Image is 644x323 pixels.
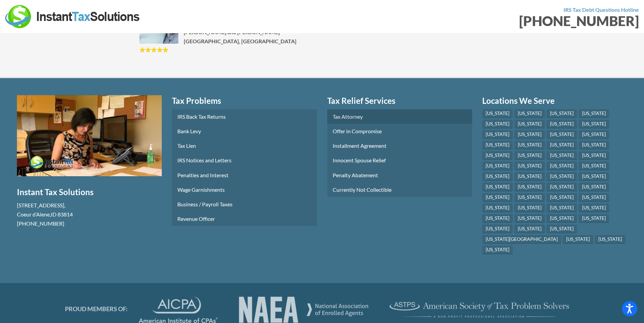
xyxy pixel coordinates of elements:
a: [US_STATE] [595,235,625,244]
a: Offer in Compromise [327,124,472,138]
a: [US_STATE] [482,130,513,139]
a: [US_STATE] [579,141,609,149]
a: [US_STATE] [547,183,577,191]
a: [US_STATE] [514,204,545,212]
a: [US_STATE] [482,141,513,149]
a: [US_STATE] [579,204,609,212]
a: [US_STATE] [547,109,577,118]
a: [US_STATE] [579,120,609,129]
a: [US_STATE] [514,172,545,181]
img: ASTPS Logo [390,302,569,318]
a: [US_STATE] [547,214,577,223]
a: [US_STATE] [514,183,545,191]
a: [US_STATE] [514,214,545,223]
a: [US_STATE] [482,183,513,191]
a: [US_STATE] [482,120,513,129]
a: [US_STATE] [579,214,609,223]
a: Wage Garnishments [172,182,317,197]
a: [US_STATE] [547,151,577,160]
a: Tax Attorney [327,109,472,124]
a: [US_STATE] [482,246,513,254]
a: [US_STATE] [482,151,513,160]
a: Locations We Serve [482,95,627,107]
a: [US_STATE] [514,193,545,202]
a: [US_STATE] [579,151,609,160]
a: [US_STATE] [547,162,577,170]
img: AICPA Logo [139,297,218,323]
a: [US_STATE] [482,172,513,181]
a: Bank Levy [172,124,317,138]
a: Tax Relief Services [327,95,472,107]
img: Instant Tax Solutions Logo [5,5,140,28]
span: 83814 [58,211,73,217]
img: Stars [139,46,168,53]
a: [US_STATE] [547,172,577,181]
a: [US_STATE] [514,130,545,139]
a: Tax Problems [172,95,317,107]
a: [US_STATE] [482,225,513,233]
a: [US_STATE] [482,204,513,212]
a: [US_STATE] [514,162,545,170]
a: [US_STATE] [547,204,577,212]
a: Innocent Spouse Relief [327,153,472,167]
a: [US_STATE] [547,141,577,149]
a: [US_STATE] [482,109,513,118]
a: [US_STATE] [579,162,609,170]
a: [US_STATE] [579,193,609,202]
a: [US_STATE] [514,120,545,129]
span: PROUD MEMBERS OF: [65,305,128,313]
span: [PHONE_NUMBER] [17,220,64,227]
a: Penalties and Interest [172,168,317,182]
img: AICPA Logo [239,297,368,323]
a: Instant Tax Solutions Logo [5,13,140,19]
a: Installment Agreement [327,138,472,153]
a: Business / Payroll Taxes [172,197,317,211]
a: [US_STATE] [547,130,577,139]
button: Play Youtube video [17,95,162,177]
a: [US_STATE] [547,120,577,129]
a: [US_STATE] [514,141,545,149]
div: [PHONE_NUMBER] [327,14,639,28]
span: Coeur d’Alene [17,211,50,217]
a: [US_STATE] [482,214,513,223]
h4: Instant Tax Solutions [17,186,162,198]
a: [US_STATE] [579,130,609,139]
a: Tax Lien [172,138,317,153]
strong: IRS Tax Debt Questions Hotline [563,6,639,13]
a: Penalty Abatement [327,168,472,182]
a: IRS Notices and Letters [172,153,317,167]
a: [US_STATE] [579,172,609,181]
span: ID [51,211,57,217]
a: [US_STATE] [514,225,545,233]
div: , , [17,201,162,228]
a: [US_STATE] [482,193,513,202]
a: IRS Back Tax Returns [172,109,317,124]
a: [US_STATE] [547,225,577,233]
span: [STREET_ADDRESS] [17,202,64,208]
a: [US_STATE] [563,235,593,244]
strong: [GEOGRAPHIC_DATA], [GEOGRAPHIC_DATA] [184,38,296,44]
a: [US_STATE] [579,183,609,191]
a: [US_STATE] [482,162,513,170]
a: Revenue Officer [172,211,317,226]
a: [US_STATE] [514,109,545,118]
strong: [PERSON_NAME] and [PERSON_NAME] [184,29,280,35]
a: [US_STATE] [579,109,609,118]
a: [US_STATE] [514,151,545,160]
a: [US_STATE] [547,193,577,202]
a: Currently Not Collectible [327,182,472,197]
a: [US_STATE][GEOGRAPHIC_DATA] [482,235,561,244]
